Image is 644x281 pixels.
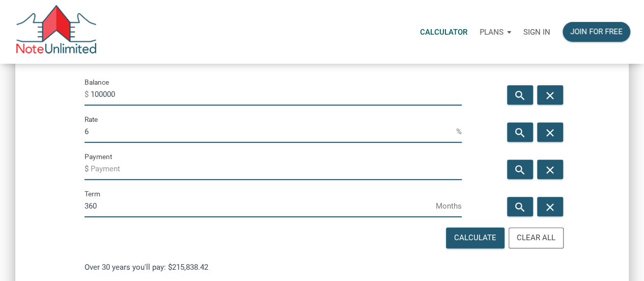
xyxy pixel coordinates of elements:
[85,120,456,143] input: Rate
[507,85,533,105] button: search
[446,227,505,248] button: Calculate
[514,164,526,176] i: search
[570,26,623,38] div: Join for free
[507,197,533,216] button: search
[509,227,564,248] button: Clear All
[85,113,98,125] label: Rate
[556,16,636,48] a: Join for free
[85,86,91,103] span: $
[514,89,526,102] i: search
[537,85,563,105] button: close
[517,232,555,244] div: Clear All
[454,232,496,244] div: Calculate
[85,161,91,177] span: $
[85,261,560,273] p: Over 30 years you'll pay: $215,838.42
[414,16,473,48] a: Calculator
[514,126,526,139] i: search
[544,89,556,102] i: close
[514,201,526,214] i: search
[473,16,517,48] a: Plans
[91,83,462,106] input: Balance
[15,5,97,59] img: NoteUnlimited
[507,160,533,179] button: search
[537,160,563,179] button: close
[473,17,517,47] button: Plans
[507,122,533,142] button: search
[480,28,503,37] p: Plans
[537,197,563,216] button: close
[85,188,100,200] label: Term
[537,122,563,142] button: close
[544,201,556,214] i: close
[420,28,467,37] p: Calculator
[563,22,630,42] button: Join for free
[523,28,550,37] p: Sign in
[544,126,556,139] i: close
[456,123,462,140] span: %
[436,198,462,214] span: Months
[85,194,436,217] input: Term
[85,76,109,88] label: Balance
[517,16,556,48] a: Sign in
[544,164,556,176] i: close
[91,157,462,180] input: Payment
[85,150,112,163] label: Payment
